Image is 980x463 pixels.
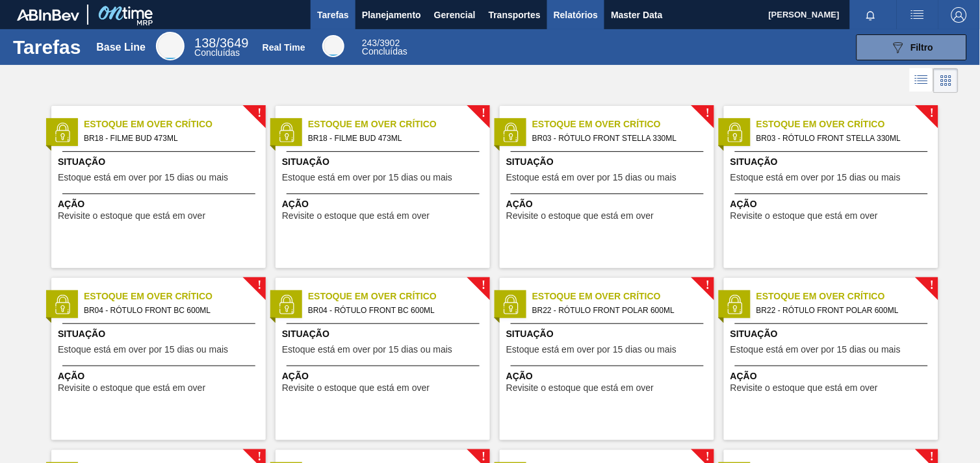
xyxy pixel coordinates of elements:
[730,369,935,383] span: Ação
[53,123,72,142] img: status
[506,327,711,341] span: Situação
[96,42,146,53] div: Base Line
[277,295,296,314] img: status
[282,327,487,341] span: Situação
[282,369,487,383] span: Ação
[706,453,710,462] span: !
[482,281,485,290] span: !
[730,173,901,182] span: Estoque está em over por 15 dias ou mais
[84,290,266,303] span: Estoque em Over Crítico
[532,131,704,145] span: BR03 - RÓTULO FRONT STELLA 330ML
[58,211,205,221] span: Revisite o estoque que está em over
[501,123,521,142] img: status
[257,108,261,118] span: !
[554,7,598,23] span: Relatórios
[308,303,480,318] span: BR04 - RÓTULO FRONT BC 600ML
[910,68,934,93] div: Visão em Lista
[282,197,487,211] span: Ação
[730,197,935,211] span: Ação
[506,211,654,221] span: Revisite o estoque que está em over
[84,131,255,145] span: BR18 - FILME BUD 473ML
[308,290,490,303] span: Estoque em Over Crítico
[482,453,485,462] span: !
[706,108,710,118] span: !
[282,155,487,169] span: Situação
[506,155,711,169] span: Situação
[930,453,934,462] span: !
[611,7,662,23] span: Master Data
[53,295,72,314] img: status
[506,197,711,211] span: Ação
[58,155,263,169] span: Situação
[756,290,938,303] span: Estoque em Over Crítico
[194,38,248,57] div: Base Line
[850,6,892,24] button: Notificações
[362,7,421,23] span: Planejamento
[58,383,205,393] span: Revisite o estoque que está em over
[506,383,654,393] span: Revisite o estoque que está em over
[362,46,407,56] span: Concluídas
[730,211,878,221] span: Revisite o estoque que está em over
[725,123,745,142] img: status
[257,281,261,290] span: !
[282,211,430,221] span: Revisite o estoque que está em over
[706,281,710,290] span: !
[434,7,476,23] span: Gerencial
[362,39,407,56] div: Real Time
[257,453,261,462] span: !
[308,131,480,145] span: BR18 - FILME BUD 473ML
[532,290,714,303] span: Estoque em Over Crítico
[730,345,901,355] span: Estoque está em over por 15 dias ou mais
[756,303,928,318] span: BR22 - RÓTULO FRONT POLAR 600ML
[362,38,400,48] span: / 3902
[506,173,677,182] span: Estoque está em over por 15 dias ou mais
[317,7,349,23] span: Tarefas
[84,118,266,131] span: Estoque em Over Crítico
[263,42,305,53] div: Real Time
[756,118,938,131] span: Estoque em Over Crítico
[934,68,959,93] div: Visão em Cards
[58,197,263,211] span: Ação
[730,327,935,341] span: Situação
[501,295,521,314] img: status
[282,383,430,393] span: Revisite o estoque que está em over
[194,47,240,58] span: Concluídas
[756,131,928,145] span: BR03 - RÓTULO FRONT STELLA 330ML
[277,123,296,142] img: status
[58,345,228,355] span: Estoque está em over por 15 dias ou mais
[725,295,745,314] img: status
[194,36,248,50] span: / 3649
[911,42,934,53] span: Filtro
[730,155,935,169] span: Situação
[930,281,934,290] span: !
[532,118,714,131] span: Estoque em Over Crítico
[506,369,711,383] span: Ação
[857,34,967,60] button: Filtro
[506,345,677,355] span: Estoque está em over por 15 dias ou mais
[930,108,934,118] span: !
[910,7,925,23] img: userActions
[84,303,255,318] span: BR04 - RÓTULO FRONT BC 600ML
[58,369,263,383] span: Ação
[13,40,81,55] h1: Tarefas
[282,345,452,355] span: Estoque está em over por 15 dias ou mais
[282,173,452,182] span: Estoque está em over por 15 dias ou mais
[322,35,344,57] div: Real Time
[482,108,485,118] span: !
[951,7,967,23] img: Logout
[362,38,377,48] span: 243
[58,327,263,341] span: Situação
[532,303,704,318] span: BR22 - RÓTULO FRONT POLAR 600ML
[194,36,216,50] span: 138
[58,173,228,182] span: Estoque está em over por 15 dias ou mais
[489,7,541,23] span: Transportes
[17,9,79,21] img: TNhmsLtSVTkK8tSr43FrP2fwEKptu5GPRR3wAAAABJRU5ErkJggg==
[308,118,490,131] span: Estoque em Over Crítico
[156,32,185,60] div: Base Line
[730,383,878,393] span: Revisite o estoque que está em over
